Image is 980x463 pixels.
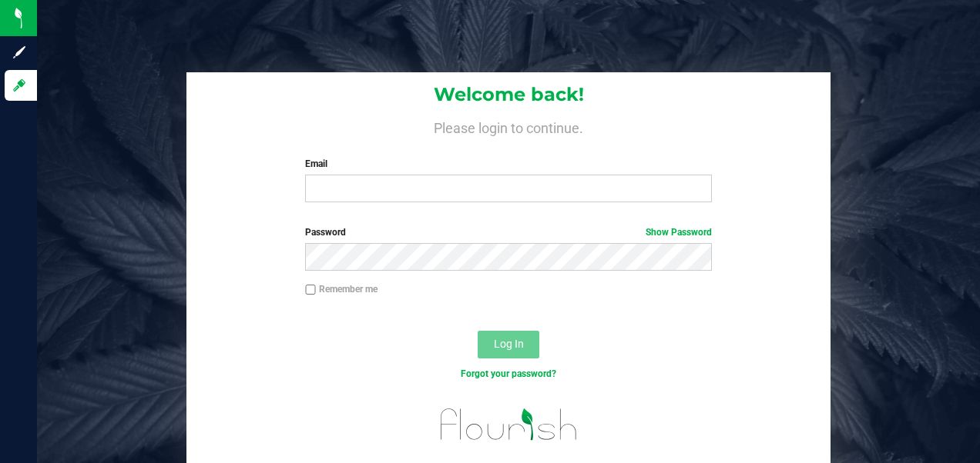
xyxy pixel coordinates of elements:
[428,397,589,452] img: flourish_logo.svg
[12,78,27,93] inline-svg: Log in
[305,227,346,238] span: Password
[494,338,524,350] span: Log In
[186,85,831,105] h1: Welcome back!
[305,157,711,171] label: Email
[305,285,316,295] input: Remember me
[305,282,378,296] label: Remember me
[461,368,556,379] a: Forgot your password?
[186,117,831,135] h4: Please login to continue.
[478,331,539,358] button: Log In
[646,227,712,238] a: Show Password
[12,45,27,60] inline-svg: Sign up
